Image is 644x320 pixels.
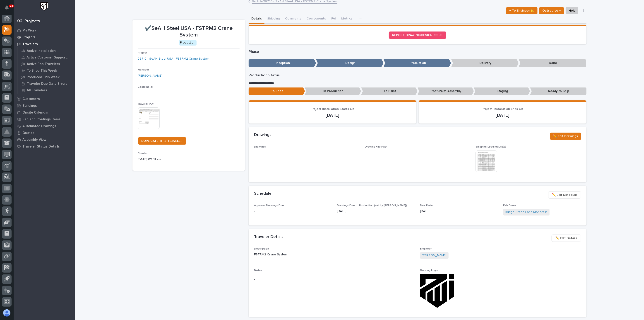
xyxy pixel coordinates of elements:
[22,104,37,108] p: Buildings
[254,191,272,196] h2: Schedule
[282,14,304,24] button: Comments
[14,123,75,129] a: Automated Drawings
[329,14,339,24] button: FAI
[14,102,75,109] a: Buildings
[14,136,75,143] a: Assembly View
[337,204,407,207] span: Drawings Due to Production (set by [PERSON_NAME])
[254,247,269,250] span: Description
[14,34,75,41] a: Projects
[553,133,578,139] span: ✏️ Edit Drawings
[505,210,548,215] a: Bridge Cranes and Monorails
[555,235,577,241] span: ✏️ Edit Details
[474,87,530,95] p: Staging
[14,27,75,34] a: My Work
[254,113,411,118] p: [DATE]
[14,129,75,136] a: Quotes
[530,87,586,95] p: Ready to Ship
[22,117,60,121] p: Fab and Coatings Items
[2,3,12,12] button: Notifications
[254,204,284,207] span: Approval Drawings Due
[22,29,36,33] p: My Work
[22,111,49,115] p: Onsite Calendar
[138,152,149,155] span: Created
[254,209,332,214] p: -
[14,143,75,150] a: Traveler Status Details
[14,95,75,102] a: Customers
[138,51,147,54] span: Project
[264,14,282,24] button: Shipping
[365,145,387,148] span: Drawing File Path
[138,86,154,88] span: Coordinator
[254,269,262,272] span: Notes
[27,75,60,79] p: Produced This Week
[40,2,48,11] img: Workspace Logo
[569,8,575,13] span: Hold
[138,137,186,145] a: DUPLICATE THIS TRAVELER
[424,113,581,118] p: [DATE]
[138,56,210,61] a: 26710 - SeAH Steel USA - FSTRM2 Crane System
[22,124,56,128] p: Automated Drawings
[22,138,46,142] p: Assembly View
[17,19,40,24] div: 02. Projects
[566,7,578,14] button: Hold
[179,40,197,46] div: Production
[27,69,57,73] p: To Shop This Week
[418,87,474,95] p: Post-Paint Assembly
[422,253,447,258] a: [PERSON_NAME]
[249,87,305,95] p: To Shop
[550,133,581,140] button: ✏️ Edit Drawings
[27,88,47,92] p: All Travelers
[316,59,384,67] p: Design
[451,59,519,67] p: Delivery
[138,73,163,78] a: [PERSON_NAME]
[249,73,586,78] p: Production Status
[17,67,75,74] a: To Shop This Week
[311,107,354,111] span: Project Installation Starts On
[22,131,34,135] p: Quotes
[305,87,361,95] p: In Production
[22,145,60,149] p: Traveler Status Details
[138,103,155,105] span: Traveler PDF
[142,139,183,143] span: DUPLICATE THIS TRAVELER
[361,87,418,95] p: To Paint
[552,235,581,242] button: ✏️ Edit Details
[365,150,366,155] p: -
[22,35,36,39] p: Projects
[17,61,75,67] a: Active Fab Travelers
[27,82,67,86] p: Traveler Due Date Errors
[254,145,266,148] span: Drawings
[420,247,432,250] span: Engineer
[14,116,75,123] a: Fab and Coatings Items
[6,5,12,13] div: Notifications74
[420,209,498,214] p: [DATE]
[17,48,75,54] a: Active Installation Travelers
[552,192,577,198] span: ✏️ Edit Schedule
[26,56,71,60] p: Active Customer Support Travelers
[254,235,284,240] h2: Traveler Details
[392,34,443,37] span: REPORT DRAWING/DESIGN ISSUE
[548,191,581,199] button: ✏️ Edit Schedule
[138,25,240,38] p: ✔️SeAH Steel USA - FSTRM2 Crane System
[10,4,13,7] p: 74
[254,150,359,155] p: -
[337,209,415,214] p: [DATE]
[249,59,316,67] p: Inception
[389,32,446,39] a: REPORT DRAWING/DESIGN ISSUE
[506,7,538,14] button: ← To Engineer 📐
[254,252,415,257] p: FSTRM2 Crane System
[509,8,535,13] span: ← To Engineer 📐
[2,308,12,318] button: users-avatar
[542,8,561,13] span: Outsource ↑
[339,14,355,24] button: Metrics
[22,42,38,46] p: Travelers
[138,157,240,162] p: [DATE] 09:31 am
[249,50,586,54] p: Phase
[14,109,75,116] a: Onsite Calendar
[503,204,517,207] span: Fab Crews
[138,68,149,71] span: Manager
[420,274,454,308] img: mAXyNBoacSqOo0UmhI-HB2XWZzJ9-ikk0_JNakv-y9c
[519,59,586,67] p: Done
[249,14,264,24] button: Details
[17,74,75,80] a: Produced This Week
[17,80,75,87] a: Traveler Due Date Errors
